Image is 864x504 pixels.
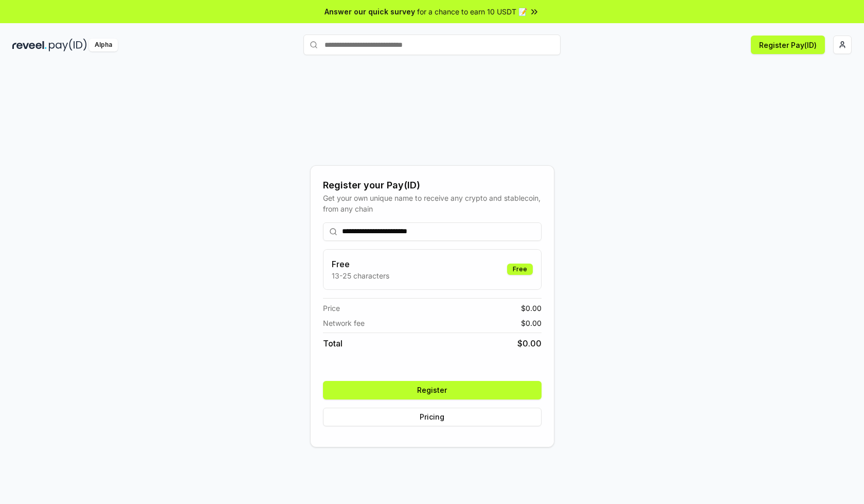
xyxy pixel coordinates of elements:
button: Register Pay(ID) [751,36,825,54]
button: Register [323,381,542,399]
div: Register your Pay(ID) [323,178,542,193]
span: Price [323,303,340,314]
button: Pricing [323,408,542,426]
img: pay_id [49,39,87,51]
div: Free [507,264,533,275]
span: for a chance to earn 10 USDT 📝 [417,6,527,17]
div: Get your own unique name to receive any crypto and stablecoin, from any chain [323,193,542,214]
span: $ 0.00 [521,303,542,314]
span: Network fee [323,318,365,328]
img: reveel_dark [12,39,47,51]
span: Total [323,337,343,350]
span: $ 0.00 [517,337,542,350]
div: Alpha [89,39,118,51]
span: $ 0.00 [521,318,542,328]
span: Answer our quick survey [325,6,415,17]
h3: Free [332,258,389,270]
p: 13-25 characters [332,270,389,281]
